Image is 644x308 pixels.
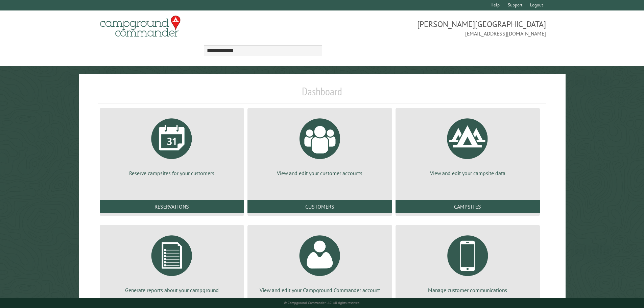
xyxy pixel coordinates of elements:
small: © Campground Commander LLC. All rights reserved. [284,301,360,305]
a: Reserve campsites for your customers [108,113,236,177]
a: View and edit your customer accounts [256,113,384,177]
a: Manage customer communications [404,230,532,294]
a: View and edit your campsite data [404,113,532,177]
p: View and edit your customer accounts [256,169,384,177]
p: Manage customer communications [404,286,532,294]
h1: Dashboard [98,85,546,103]
p: Reserve campsites for your customers [108,169,236,177]
a: Customers [247,200,392,213]
p: View and edit your campsite data [404,169,532,177]
a: Campsites [396,200,540,213]
span: [PERSON_NAME][GEOGRAPHIC_DATA] [EMAIL_ADDRESS][DOMAIN_NAME] [322,19,546,38]
a: View and edit your Campground Commander account [256,230,384,294]
a: Reservations [100,200,244,213]
img: Campground Commander [98,13,183,40]
p: Generate reports about your campground [108,286,236,294]
p: View and edit your Campground Commander account [256,286,384,294]
a: Generate reports about your campground [108,230,236,294]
